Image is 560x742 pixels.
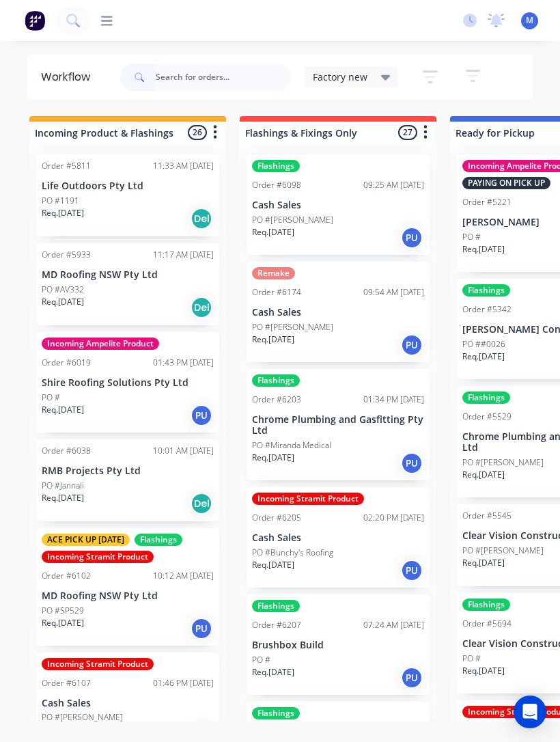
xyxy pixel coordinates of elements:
[252,493,364,505] div: Incoming Stramit Product
[135,534,182,546] div: Flashings
[153,357,214,369] div: 01:43 PM [DATE]
[462,652,481,665] p: PO #
[247,154,430,255] div: FlashingsOrder #609809:25 AM [DATE]Cash SalesPO #[PERSON_NAME]Req.[DATE]PU
[156,64,291,91] input: Search for orders...
[42,391,60,404] p: PO #
[363,179,424,191] div: 09:25 AM [DATE]
[36,243,219,325] div: Order #593311:17 AM [DATE]MD Roofing NSW Pty LtdPO #AV332Req.[DATE]Del
[462,510,512,522] div: Order #5545
[401,560,423,581] div: PU
[153,249,214,261] div: 11:17 AM [DATE]
[42,551,154,563] div: Incoming Stramit Product
[42,284,84,296] p: PO #AV332
[462,665,505,677] p: Req. [DATE]
[42,617,84,629] p: Req. [DATE]
[401,334,423,356] div: PU
[526,14,533,27] span: M
[252,321,333,333] p: PO #[PERSON_NAME]
[462,177,550,189] div: PAYING ON PICK UP
[252,619,301,631] div: Order #6207
[41,69,97,85] div: Workflow
[252,160,300,172] div: Flashings
[42,296,84,308] p: Req. [DATE]
[42,698,214,709] p: Cash Sales
[462,557,505,569] p: Req. [DATE]
[42,534,130,546] div: ACE PICK UP [DATE]
[462,618,512,630] div: Order #5694
[36,528,219,646] div: ACE PICK UP [DATE]FlashingsIncoming Stramit ProductOrder #610210:12 AM [DATE]MD Roofing NSW Pty L...
[247,262,430,362] div: RemakeOrder #617409:54 AM [DATE]Cash SalesPO #[PERSON_NAME]Req.[DATE]PU
[42,445,91,457] div: Order #6038
[401,452,423,474] div: PU
[363,286,424,299] div: 09:54 AM [DATE]
[252,532,424,544] p: Cash Sales
[462,469,505,481] p: Req. [DATE]
[313,70,367,84] span: Factory new
[252,666,294,678] p: Req. [DATE]
[252,559,294,571] p: Req. [DATE]
[42,160,91,172] div: Order #5811
[462,196,512,208] div: Order #5221
[42,605,84,617] p: PO #SP529
[42,492,84,504] p: Req. [DATE]
[252,179,301,191] div: Order #6098
[36,439,219,521] div: Order #603810:01 AM [DATE]RMB Projects Pty LtdPO #JannaliReq.[DATE]Del
[42,357,91,369] div: Order #6019
[191,297,212,318] div: Del
[401,667,423,689] div: PU
[42,465,214,477] p: RMB Projects Pty Ltd
[153,570,214,582] div: 10:12 AM [DATE]
[252,374,300,387] div: Flashings
[252,307,424,318] p: Cash Sales
[462,303,512,316] div: Order #5342
[42,658,154,670] div: Incoming Stramit Product
[252,654,270,666] p: PO #
[462,284,510,297] div: Flashings
[247,594,430,695] div: FlashingsOrder #620707:24 AM [DATE]Brushbox BuildPO #Req.[DATE]PU
[42,269,214,281] p: MD Roofing NSW Pty Ltd
[252,414,424,437] p: Chrome Plumbing and Gasfitting Pty Ltd
[252,200,424,211] p: Cash Sales
[191,493,212,514] div: Del
[252,333,294,346] p: Req. [DATE]
[252,226,294,238] p: Req. [DATE]
[462,599,510,611] div: Flashings
[252,286,301,299] div: Order #6174
[247,369,430,481] div: FlashingsOrder #620301:34 PM [DATE]Chrome Plumbing and Gasfitting Pty LtdPO #Miranda MedicalReq.[...
[462,391,510,404] div: Flashings
[363,512,424,524] div: 02:20 PM [DATE]
[42,404,84,416] p: Req. [DATE]
[252,439,331,452] p: PO #Miranda Medical
[42,677,91,689] div: Order #6107
[462,243,505,256] p: Req. [DATE]
[514,696,546,728] div: Open Intercom Messenger
[252,214,333,226] p: PO #[PERSON_NAME]
[462,338,505,351] p: PO ##0026
[252,547,333,559] p: PO #Bunchy's Roofing
[462,351,505,363] p: Req. [DATE]
[42,338,159,350] div: Incoming Ampelite Product
[252,512,301,524] div: Order #6205
[42,480,84,492] p: PO #Jannali
[252,394,301,406] div: Order #6203
[36,154,219,236] div: Order #581111:33 AM [DATE]Life Outdoors Pty LtdPO #1191Req.[DATE]Del
[42,180,214,192] p: Life Outdoors Pty Ltd
[462,231,481,243] p: PO #
[252,452,294,464] p: Req. [DATE]
[36,332,219,432] div: Incoming Ampelite ProductOrder #601901:43 PM [DATE]Shire Roofing Solutions Pty LtdPO #Req.[DATE]PU
[42,711,123,724] p: PO #[PERSON_NAME]
[42,207,84,219] p: Req. [DATE]
[401,227,423,249] div: PU
[462,411,512,423] div: Order #5529
[42,195,79,207] p: PO #1191
[42,570,91,582] div: Order #6102
[363,394,424,406] div: 01:34 PM [DATE]
[153,160,214,172] div: 11:33 AM [DATE]
[252,707,300,719] div: Flashings
[191,208,212,230] div: Del
[252,600,300,612] div: Flashings
[42,377,214,389] p: Shire Roofing Solutions Pty Ltd
[191,404,212,426] div: PU
[191,618,212,640] div: PU
[462,456,544,469] p: PO #[PERSON_NAME]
